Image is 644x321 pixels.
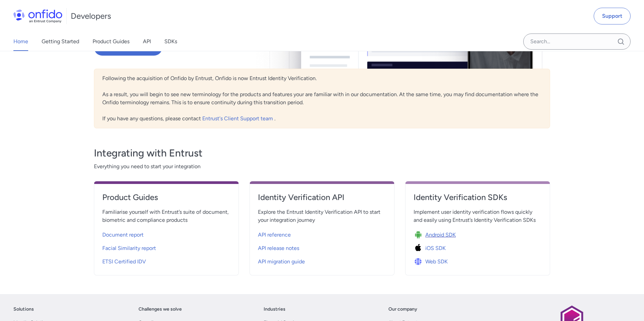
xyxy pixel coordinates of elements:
[258,240,386,254] a: API release notes
[94,69,550,128] div: Following the acquisition of Onfido by Entrust, Onfido is now Entrust Identity Verification. As a...
[258,208,386,224] span: Explore the Entrust Identity Verification API to start your integration journey
[42,32,79,51] a: Getting Started
[258,231,291,239] span: API reference
[414,208,542,224] span: Implement user identity verification flows quickly and easily using Entrust’s Identity Verificati...
[258,258,305,266] span: API migration guide
[258,227,386,240] a: API reference
[102,254,230,267] a: ETSI Certified IDV
[139,305,182,313] a: Challenges we solve
[102,227,230,240] a: Document report
[102,192,230,208] a: Product Guides
[13,9,62,23] img: Onfido Logo
[94,146,550,160] h3: Integrating with Entrust
[102,192,230,203] h4: Product Guides
[523,34,631,50] input: Onfido search input field
[414,257,425,266] img: Icon Web SDK
[414,192,542,203] h4: Identity Verification SDKs
[102,240,230,254] a: Facial Similarity report
[93,32,129,51] a: Product Guides
[414,240,542,254] a: Icon iOS SDKiOS SDK
[102,208,230,224] span: Familiarise yourself with Entrust’s suite of document, biometric and compliance products
[414,244,425,253] img: Icon iOS SDK
[202,115,274,122] a: Entrust's Client Support team
[388,305,417,313] a: Our company
[594,8,631,24] a: Support
[258,244,299,252] span: API release notes
[143,32,151,51] a: API
[258,254,386,267] a: API migration guide
[164,32,177,51] a: SDKs
[102,258,146,266] span: ETSI Certified IDV
[94,163,550,171] span: Everything you need to start your integration
[414,227,542,240] a: Icon Android SDKAndroid SDK
[258,192,386,208] a: Identity Verification API
[414,192,542,208] a: Identity Verification SDKs
[13,305,34,313] a: Solutions
[258,192,386,203] h4: Identity Verification API
[425,244,446,252] span: iOS SDK
[102,244,156,252] span: Facial Similarity report
[71,11,111,21] h1: Developers
[102,231,144,239] span: Document report
[414,230,425,240] img: Icon Android SDK
[425,231,456,239] span: Android SDK
[414,254,542,267] a: Icon Web SDKWeb SDK
[264,305,285,313] a: Industries
[425,258,448,266] span: Web SDK
[13,32,28,51] a: Home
